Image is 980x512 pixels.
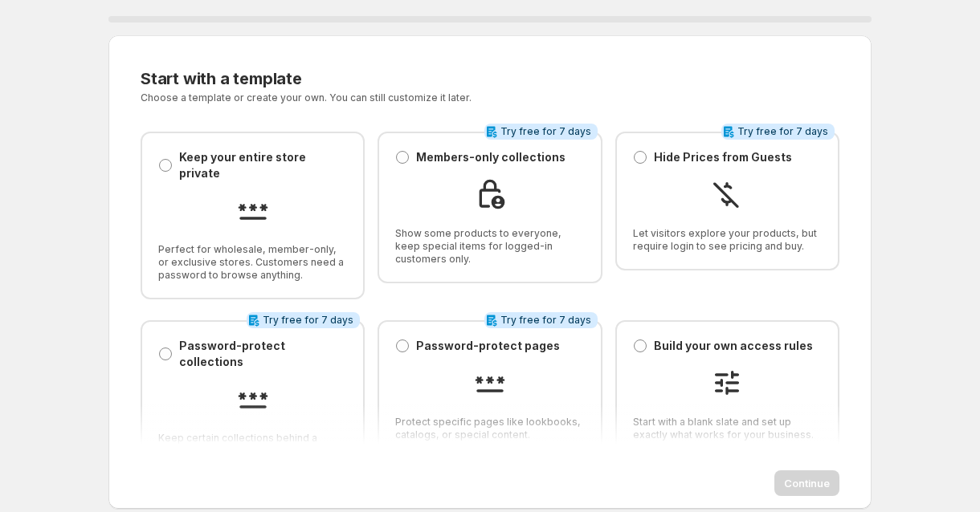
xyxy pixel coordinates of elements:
[141,91,649,104] p: Choose a template or create your own. You can still customize it later.
[237,383,269,415] img: Password-protect collections
[158,243,347,282] span: Perfect for wholesale, member-only, or exclusive stores. Customers need a password to browse anyt...
[633,416,822,441] span: Start with a blank slate and set up exactly what works for your business.
[500,125,591,138] span: Try free for 7 days
[654,338,813,354] p: Build your own access rules
[263,314,353,327] span: Try free for 7 days
[474,178,506,210] img: Members-only collections
[141,69,302,88] span: Start with a template
[179,149,347,181] p: Keep your entire store private
[500,314,591,327] span: Try free for 7 days
[158,432,347,470] span: Keep certain collections behind a password while the rest of your store is open.
[633,227,822,253] span: Let visitors explore your products, but require login to see pricing and buy.
[654,149,792,165] p: Hide Prices from Guests
[737,125,828,138] span: Try free for 7 days
[395,416,584,441] span: Protect specific pages like lookbooks, catalogs, or special content.
[416,338,560,354] p: Password-protect pages
[395,227,584,266] span: Show some products to everyone, keep special items for logged-in customers only.
[237,194,269,226] img: Keep your entire store private
[179,338,347,370] p: Password-protect collections
[711,367,743,399] img: Build your own access rules
[416,149,566,165] p: Members-only collections
[711,178,743,210] img: Hide Prices from Guests
[474,367,506,399] img: Password-protect pages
